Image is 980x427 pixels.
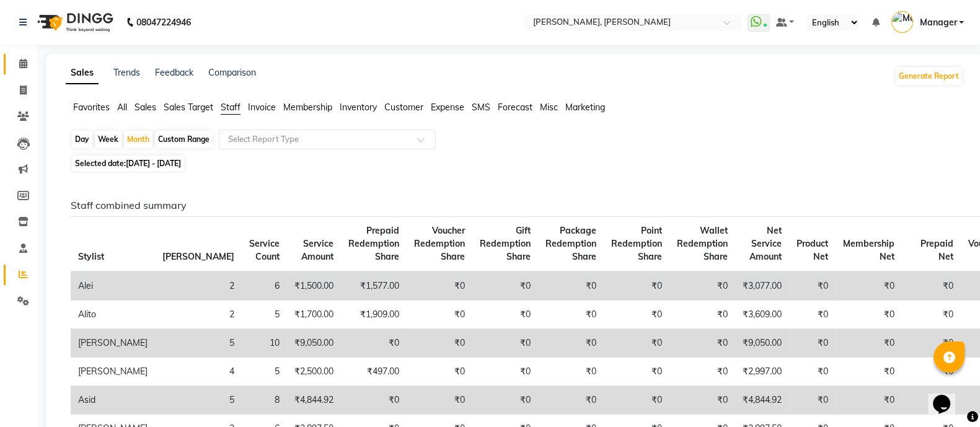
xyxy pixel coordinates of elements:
[242,301,287,329] td: 5
[735,301,789,329] td: ₹3,609.00
[540,102,558,113] span: Misc
[136,5,191,40] b: 08047224946
[407,358,472,386] td: ₹0
[919,16,956,29] span: Manager
[242,271,287,301] td: 6
[124,131,152,148] div: Month
[902,358,961,386] td: ₹0
[604,358,669,386] td: ₹0
[287,301,341,329] td: ₹1,700.00
[126,159,181,168] span: [DATE] - [DATE]
[538,358,604,386] td: ₹0
[789,386,836,415] td: ₹0
[95,131,121,148] div: Week
[472,358,538,386] td: ₹0
[384,102,423,113] span: Customer
[155,131,213,148] div: Custom Range
[155,67,193,78] a: Feedback
[155,386,242,415] td: 5
[78,251,104,262] span: Stylist
[341,386,407,415] td: ₹0
[735,329,789,358] td: ₹9,050.00
[407,271,472,301] td: ₹0
[155,271,242,301] td: 2
[836,386,902,415] td: ₹0
[789,358,836,386] td: ₹0
[283,102,332,113] span: Membership
[155,329,242,358] td: 5
[735,358,789,386] td: ₹2,997.00
[472,386,538,415] td: ₹0
[604,329,669,358] td: ₹0
[287,386,341,415] td: ₹4,844.92
[162,251,234,262] span: [PERSON_NAME]
[348,225,399,262] span: Prepaid Redemption Share
[735,386,789,415] td: ₹4,844.92
[341,301,407,329] td: ₹1,909.00
[287,271,341,301] td: ₹1,500.00
[928,377,968,415] iframe: chat widget
[431,102,464,113] span: Expense
[472,329,538,358] td: ₹0
[669,329,735,358] td: ₹0
[797,238,828,262] span: Product Net
[902,271,961,301] td: ₹0
[789,271,836,301] td: ₹0
[545,225,596,262] span: Package Redemption Share
[113,67,140,78] a: Trends
[248,102,276,113] span: Invoice
[902,329,961,358] td: ₹0
[669,301,735,329] td: ₹0
[480,225,531,262] span: Gift Redemption Share
[789,329,836,358] td: ₹0
[836,329,902,358] td: ₹0
[604,301,669,329] td: ₹0
[71,271,155,301] td: Alei
[72,156,184,171] span: Selected date:
[221,102,241,113] span: Staff
[155,301,242,329] td: 2
[242,386,287,415] td: 8
[749,225,782,262] span: Net Service Amount
[836,271,902,301] td: ₹0
[155,358,242,386] td: 4
[301,238,333,262] span: Service Amount
[604,386,669,415] td: ₹0
[71,358,155,386] td: [PERSON_NAME]
[341,358,407,386] td: ₹497.00
[538,329,604,358] td: ₹0
[407,329,472,358] td: ₹0
[472,271,538,301] td: ₹0
[242,358,287,386] td: 5
[538,386,604,415] td: ₹0
[287,358,341,386] td: ₹2,500.00
[836,301,902,329] td: ₹0
[249,238,280,262] span: Service Count
[72,131,92,148] div: Day
[407,301,472,329] td: ₹0
[836,358,902,386] td: ₹0
[407,386,472,415] td: ₹0
[117,102,127,113] span: All
[669,358,735,386] td: ₹0
[73,102,110,113] span: Favorites
[472,102,490,113] span: SMS
[611,225,662,262] span: Point Redemption Share
[242,329,287,358] td: 10
[902,386,961,415] td: ₹0
[341,271,407,301] td: ₹1,577.00
[287,329,341,358] td: ₹9,050.00
[891,11,913,33] img: Manager
[920,238,953,262] span: Prepaid Net
[565,102,605,113] span: Marketing
[164,102,213,113] span: Sales Target
[538,271,604,301] td: ₹0
[604,271,669,301] td: ₹0
[340,102,377,113] span: Inventory
[735,271,789,301] td: ₹3,077.00
[414,225,465,262] span: Voucher Redemption Share
[71,386,155,415] td: Asid
[66,62,99,84] a: Sales
[896,68,962,85] button: Generate Report
[843,238,894,262] span: Membership Net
